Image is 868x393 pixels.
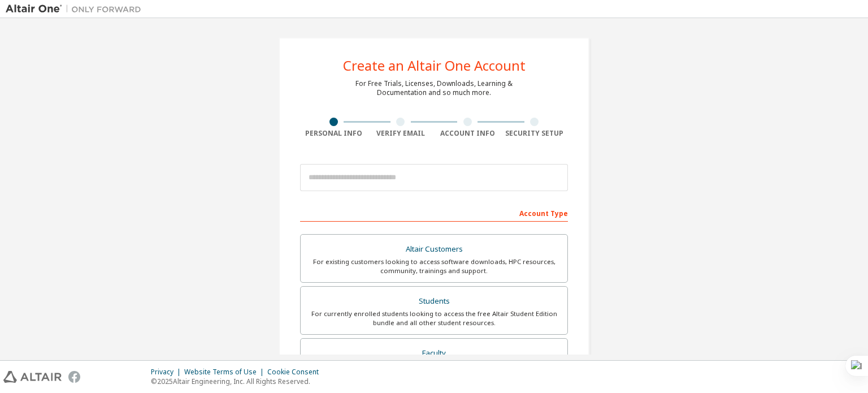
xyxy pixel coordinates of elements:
[151,377,325,386] p: © 2025 Altair Engineering, Inc. All Rights Reserved.
[355,79,513,97] div: For Free Trials, Licenses, Downloads, Learning & Documentation and so much more.
[6,3,147,15] img: Altair One
[307,293,561,309] div: Students
[300,204,568,222] div: Account Type
[267,368,325,377] div: Cookie Consent
[307,241,561,257] div: Altair Customers
[501,129,568,138] div: Security Setup
[3,371,62,383] img: altair_logo.svg
[367,129,435,138] div: Verify Email
[307,346,561,361] div: Faculty
[151,368,184,377] div: Privacy
[307,309,561,327] div: For currently enrolled students looking to access the free Altair Student Edition bundle and all ...
[68,371,80,383] img: facebook.svg
[300,129,367,138] div: Personal Info
[434,129,501,138] div: Account Info
[343,59,526,72] div: Create an Altair One Account
[184,368,267,377] div: Website Terms of Use
[307,257,561,275] div: For existing customers looking to access software downloads, HPC resources, community, trainings ...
